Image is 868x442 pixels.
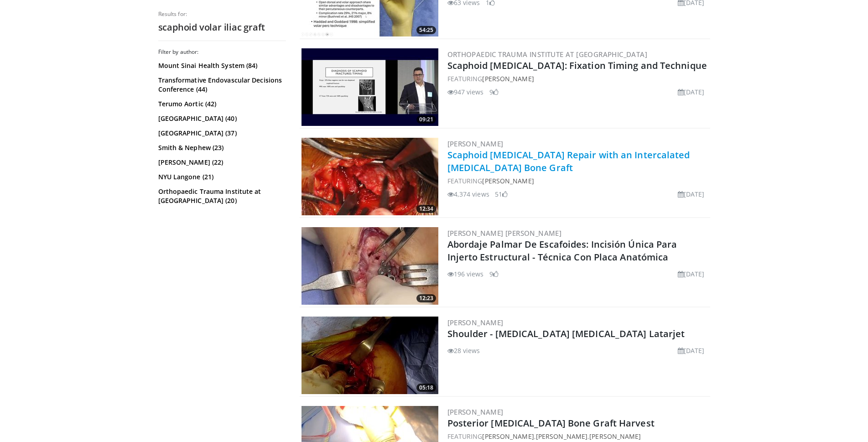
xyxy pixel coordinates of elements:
[678,189,705,199] li: [DATE]
[447,149,690,174] a: Scaphoid [MEDICAL_DATA] Repair with an Intercalated [MEDICAL_DATA] Bone Graft
[158,114,284,123] a: [GEOGRAPHIC_DATA] (40)
[489,269,499,279] li: 9
[416,384,436,392] span: 05:18
[447,407,504,416] a: [PERSON_NAME]
[447,417,655,429] a: Posterior [MEDICAL_DATA] Bone Graft Harvest
[495,189,508,199] li: 51
[447,87,484,97] li: 947 views
[416,26,436,34] span: 54:25
[447,74,708,83] div: FEATURING
[447,328,685,340] a: Shoulder - [MEDICAL_DATA] [MEDICAL_DATA] Latarjet
[482,177,534,185] a: [PERSON_NAME]
[447,50,648,59] a: Orthopaedic Trauma Institute at [GEOGRAPHIC_DATA]
[447,318,504,327] a: [PERSON_NAME]
[447,176,708,186] div: FEATURING
[416,294,436,302] span: 12:23
[447,229,562,238] a: [PERSON_NAME] [PERSON_NAME]
[158,48,286,56] h3: Filter by author:
[447,139,504,148] a: [PERSON_NAME]
[482,74,534,83] a: [PERSON_NAME]
[678,346,705,355] li: [DATE]
[416,205,436,213] span: 12:34
[301,48,438,126] a: 09:21
[158,10,286,18] p: Results for:
[301,138,438,215] img: 315601f4-cf70-4771-921c-52477ddc8ddc.300x170_q85_crop-smart_upscale.jpg
[158,187,284,205] a: Orthopaedic Trauma Institute at [GEOGRAPHIC_DATA] (20)
[301,227,438,305] img: 4243dd78-41f8-479f-aea7-f14fc657eb0e.300x170_q85_crop-smart_upscale.jpg
[301,48,438,126] img: 181f2e68-018c-482d-a551-ec37aedb37f9.300x170_q85_crop-smart_upscale.jpg
[158,21,286,33] h2: scaphoid volar iliac graft
[489,87,499,97] li: 9
[447,432,708,441] div: FEATURING , ,
[158,158,284,167] a: [PERSON_NAME] (22)
[447,269,484,279] li: 196 views
[158,61,284,70] a: Mount Sinai Health System (84)
[447,238,677,263] a: Abordaje Palmar De Escafoides: Incisión Única Para Injerto Estructural - Técnica Con Placa Anatómica
[678,269,705,279] li: [DATE]
[536,432,587,441] a: [PERSON_NAME]
[416,115,436,124] span: 09:21
[301,138,438,215] a: 12:34
[158,99,284,109] a: Terumo Aortic (42)
[301,317,438,394] img: 3a3a49bc-c38c-473a-a360-72289e323f1a.300x170_q85_crop-smart_upscale.jpg
[158,143,284,152] a: Smith & Nephew (23)
[678,87,705,97] li: [DATE]
[301,227,438,305] a: 12:23
[158,76,284,94] a: Transformative Endovascular Decisions Conference (44)
[158,172,284,182] a: NYU Langone (21)
[301,317,438,394] a: 05:18
[158,129,284,138] a: [GEOGRAPHIC_DATA] (37)
[447,346,480,355] li: 28 views
[482,432,534,441] a: [PERSON_NAME]
[589,432,641,441] a: [PERSON_NAME]
[447,59,707,72] a: Scaphoid [MEDICAL_DATA]: Fixation Timing and Technique
[447,189,489,199] li: 4,374 views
